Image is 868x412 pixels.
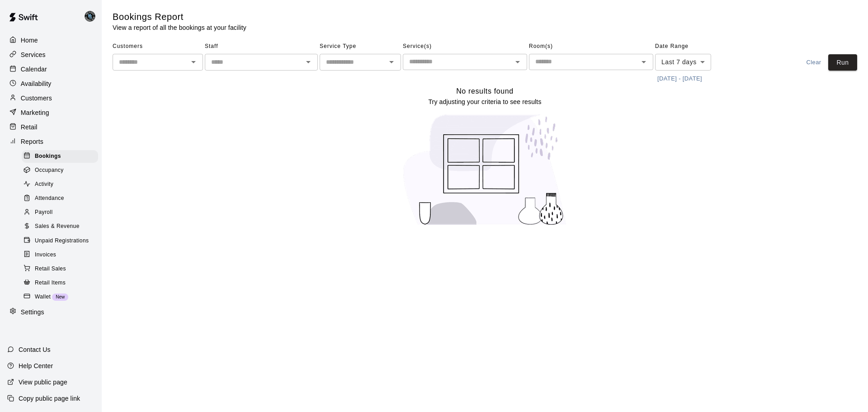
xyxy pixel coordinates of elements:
p: Calendar [21,65,47,74]
span: Room(s) [529,39,653,54]
a: Occupancy [22,163,102,177]
img: No results found [395,106,576,233]
span: Retail Items [35,279,66,288]
a: Sales & Revenue [22,220,102,234]
a: Customers [7,91,94,105]
p: View public page [19,378,67,387]
p: Copy public page link [19,394,80,403]
span: Activity [35,180,53,189]
p: Retail [21,123,38,132]
p: Help Center [19,361,53,370]
span: Retail Sales [35,265,66,274]
button: [DATE] - [DATE] [655,72,704,86]
button: Clear [799,54,828,71]
span: Date Range [655,39,734,54]
h5: Bookings Report [113,11,246,23]
div: Activity [22,178,98,191]
a: Availability [7,77,94,90]
p: Try adjusting your criteria to see results [428,97,541,106]
p: Availability [21,79,52,88]
span: Bookings [35,152,61,161]
a: Settings [7,305,94,319]
a: Reports [7,135,94,148]
p: Marketing [21,108,49,117]
a: Calendar [7,62,94,76]
a: Marketing [7,106,94,119]
button: Open [385,56,398,68]
a: Bookings [22,149,102,163]
div: Retail Sales [22,263,98,275]
p: Contact Us [19,345,51,354]
a: Attendance [22,192,102,206]
p: Services [21,50,46,59]
a: Retail [7,120,94,134]
a: Unpaid Registrations [22,234,102,248]
div: Unpaid Registrations [22,235,98,247]
div: Danny Lake [83,7,102,25]
button: Open [302,56,315,68]
div: Occupancy [22,164,98,177]
span: New [52,294,68,299]
h6: No results found [456,85,514,97]
span: Unpaid Registrations [35,237,89,246]
a: Services [7,48,94,62]
div: Attendance [22,192,98,205]
span: Sales & Revenue [35,222,80,231]
div: Bookings [22,150,98,163]
div: Sales & Revenue [22,220,98,233]
span: Invoices [35,251,56,260]
a: Home [7,33,94,47]
a: Invoices [22,248,102,262]
p: Home [21,36,38,45]
div: Invoices [22,249,98,261]
span: Customers [113,39,203,54]
div: WalletNew [22,291,98,303]
span: Staff [205,39,318,54]
span: Service(s) [403,39,527,54]
button: Open [511,56,524,68]
img: Danny Lake [85,11,95,22]
span: Occupancy [35,166,64,175]
button: Run [828,54,857,71]
div: Retail Items [22,277,98,289]
span: Payroll [35,208,52,217]
a: Retail Items [22,276,102,290]
a: Activity [22,178,102,192]
button: Open [637,56,650,68]
button: Open [187,56,200,68]
p: View a report of all the bookings at your facility [113,23,246,32]
p: Customers [21,94,52,103]
a: WalletNew [22,290,102,304]
a: Retail Sales [22,262,102,276]
div: Payroll [22,206,98,219]
span: Service Type [320,39,401,54]
div: Last 7 days [655,54,711,71]
a: Payroll [22,206,102,220]
span: Wallet [35,293,51,302]
p: Reports [21,137,43,146]
p: Settings [21,308,44,317]
span: Attendance [35,194,64,203]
